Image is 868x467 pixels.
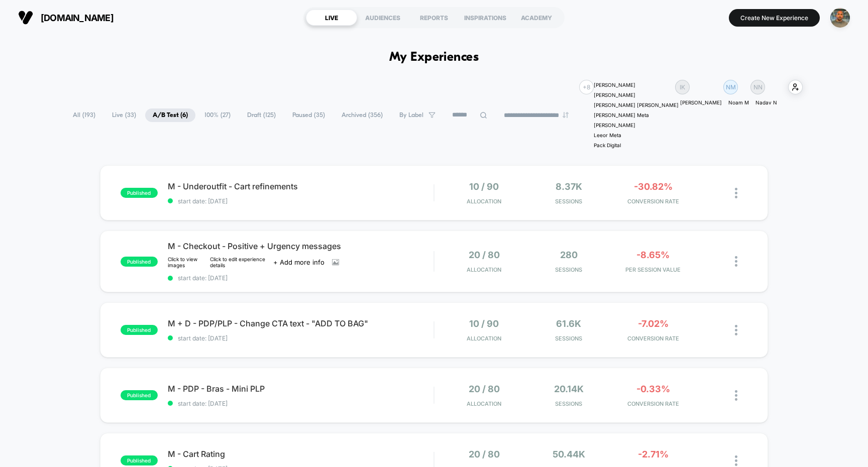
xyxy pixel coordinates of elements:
[168,197,434,205] span: start date: [DATE]
[613,400,693,407] span: CONVERSION RATE
[168,384,434,394] span: M - PDP - Bras - Mini PLP
[613,266,693,273] span: PER SESSION VALUE
[467,198,501,205] span: Allocation
[529,335,608,342] span: Sessions
[556,181,582,192] span: 8.37k
[728,99,749,105] p: Noam M
[680,83,685,91] p: IK
[638,318,669,329] span: -7.02%
[755,99,777,105] p: Nadav N
[830,8,850,28] img: ppic
[594,80,679,150] div: [PERSON_NAME] [PERSON_NAME] [PERSON_NAME] [PERSON_NAME] [PERSON_NAME] Meta [PERSON_NAME] Leeor Me...
[145,108,195,122] span: A/B Test ( 6 )
[168,318,434,328] span: M + D - PDP/PLP - Change CTA text - "ADD TO BAG"
[579,80,594,94] div: + 8
[168,274,434,282] span: start date: [DATE]
[306,10,357,26] div: LIVE
[613,335,693,342] span: CONVERSION RATE
[554,384,584,394] span: 20.14k
[735,390,737,401] img: close
[553,449,585,459] span: 50.44k
[511,10,562,26] div: ACADEMY
[121,188,158,198] span: published
[273,258,324,266] span: + Add more info
[210,256,273,268] div: Click to edit experience details
[285,108,333,122] span: Paused ( 35 )
[121,390,158,400] span: published
[168,241,434,251] span: M - Checkout - Positive + Urgency messages
[636,250,670,260] span: -8.65%
[735,325,737,335] img: close
[168,181,434,191] span: M - Underoutfit - Cart refinements
[556,318,581,329] span: 61.6k
[389,50,479,65] h1: My Experiences
[357,10,408,26] div: AUDIENCES
[469,318,499,329] span: 10 / 90
[460,10,511,26] div: INSPIRATIONS
[638,449,669,459] span: -2.71%
[408,10,460,26] div: REPORTS
[560,250,578,260] span: 280
[634,181,673,192] span: -30.82%
[467,400,501,407] span: Allocation
[467,266,501,273] span: Allocation
[735,188,737,198] img: close
[121,257,158,267] span: published
[41,13,114,23] span: [DOMAIN_NAME]
[529,198,608,205] span: Sessions
[729,9,820,27] button: Create New Experience
[121,325,158,335] span: published
[469,384,500,394] span: 20 / 80
[753,83,763,91] p: NN
[529,400,608,407] span: Sessions
[827,8,853,28] button: ppic
[469,181,499,192] span: 10 / 90
[680,99,722,105] p: [PERSON_NAME]
[469,250,500,260] span: 20 / 80
[735,455,737,466] img: close
[168,449,434,459] span: M - Cart Rating
[726,83,736,91] p: NM
[121,455,158,465] span: published
[636,384,670,394] span: -0.33%
[168,334,434,342] span: start date: [DATE]
[334,108,390,122] span: Archived ( 356 )
[240,108,283,122] span: Draft ( 125 )
[15,10,117,26] button: [DOMAIN_NAME]
[469,449,500,459] span: 20 / 80
[563,112,569,118] img: end
[104,108,144,122] span: Live ( 33 )
[735,256,737,267] img: close
[65,108,103,122] span: All ( 193 )
[197,108,238,122] span: 100% ( 27 )
[529,266,608,273] span: Sessions
[168,256,210,268] div: Click to view images
[613,198,693,205] span: CONVERSION RATE
[467,335,501,342] span: Allocation
[168,400,434,407] span: start date: [DATE]
[18,10,33,25] img: Visually logo
[399,111,423,119] span: By Label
